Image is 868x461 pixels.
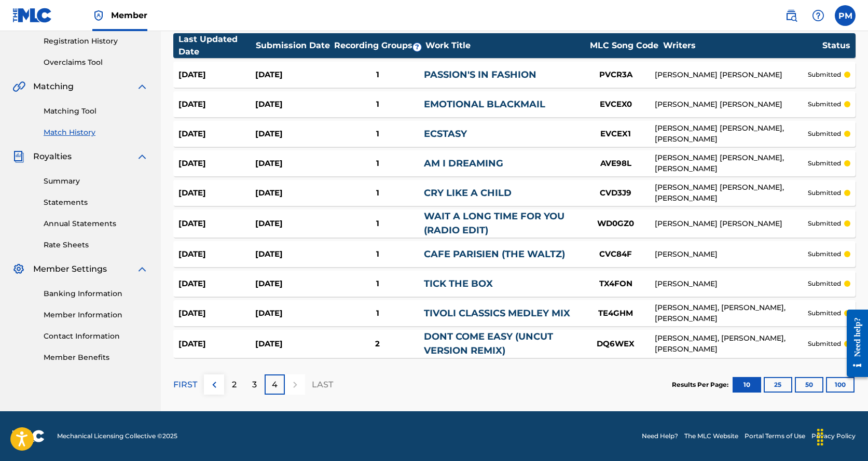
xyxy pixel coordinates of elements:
[655,302,808,324] div: [PERSON_NAME], [PERSON_NAME], [PERSON_NAME]
[424,128,467,139] a: ECSTASY
[655,152,808,174] div: [PERSON_NAME] [PERSON_NAME], [PERSON_NAME]
[826,377,855,393] button: 100
[178,187,255,199] div: [DATE]
[232,379,237,391] p: 2
[577,338,655,350] div: DQ6WEX
[44,218,148,229] a: Annual Statements
[424,158,503,169] a: AM I DREAMING
[655,249,808,260] div: [PERSON_NAME]
[642,431,678,441] a: Need Help?
[256,39,333,52] div: Submission Date
[577,187,655,199] div: CVD3J9
[577,278,655,290] div: TX4FON
[12,8,52,23] img: MLC Logo
[255,218,332,230] div: [DATE]
[173,379,197,391] p: FIRST
[808,339,841,348] p: submitted
[808,249,841,259] p: submitted
[252,379,257,391] p: 3
[816,411,868,461] iframe: Chat Widget
[178,128,255,140] div: [DATE]
[577,99,655,110] div: EVCEX0
[44,331,148,342] a: Contact Information
[424,99,545,110] a: EMOTIONAL BLACKMAIL
[33,80,74,93] span: Matching
[424,187,512,199] a: CRY LIKE A CHILD
[808,5,829,26] div: Help
[178,99,255,110] div: [DATE]
[12,80,25,93] img: Matching
[136,263,148,275] img: expand
[178,158,255,170] div: [DATE]
[839,302,868,385] iframe: Resource Center
[808,188,841,198] p: submitted
[333,39,426,52] div: Recording Groups
[255,338,332,350] div: [DATE]
[44,127,148,138] a: Match History
[332,338,423,350] div: 2
[33,263,107,275] span: Member Settings
[178,218,255,230] div: [DATE]
[655,69,808,80] div: [PERSON_NAME] [PERSON_NAME]
[822,39,850,52] div: Status
[424,331,553,356] a: DONT COME EASY (UNCUT VERSION REMIX)
[795,377,823,393] button: 50
[655,123,808,145] div: [PERSON_NAME] [PERSON_NAME], [PERSON_NAME]
[835,5,856,26] div: User Menu
[44,57,148,68] a: Overclaims Tool
[44,197,148,208] a: Statements
[424,308,570,319] a: TIVOLI CLASSICS MEDLEY MIX
[44,36,148,47] a: Registration History
[808,279,841,288] p: submitted
[655,333,808,355] div: [PERSON_NAME], [PERSON_NAME], [PERSON_NAME]
[808,159,841,168] p: submitted
[812,422,829,453] div: Drag
[577,158,655,170] div: AVE98L
[272,379,278,391] p: 4
[577,248,655,260] div: CVC84F
[57,431,177,441] span: Mechanical Licensing Collective © 2025
[655,182,808,204] div: [PERSON_NAME] [PERSON_NAME], [PERSON_NAME]
[577,128,655,140] div: EVCEX1
[12,150,25,163] img: Royalties
[136,80,148,93] img: expand
[332,99,423,110] div: 1
[12,263,25,275] img: Member Settings
[684,431,738,441] a: The MLC Website
[424,248,565,260] a: CAFE PARISIEN (THE WALTZ)
[812,9,824,22] img: help
[332,308,423,319] div: 1
[178,69,255,81] div: [DATE]
[44,240,148,250] a: Rate Sheets
[12,430,45,442] img: logo
[785,9,797,22] img: search
[255,278,332,290] div: [DATE]
[255,308,332,319] div: [DATE]
[655,278,808,289] div: [PERSON_NAME]
[577,69,655,81] div: PVCR3A
[178,308,255,319] div: [DATE]
[44,176,148,187] a: Summary
[178,248,255,260] div: [DATE]
[44,352,148,363] a: Member Benefits
[413,43,421,51] span: ?
[764,377,792,393] button: 25
[808,309,841,318] p: submitted
[424,278,493,289] a: TICK THE BOX
[178,33,256,58] div: Last Updated Date
[781,5,802,26] a: Public Search
[332,278,423,290] div: 1
[808,70,841,79] p: submitted
[733,377,761,393] button: 10
[808,100,841,109] p: submitted
[255,128,332,140] div: [DATE]
[44,106,148,117] a: Matching Tool
[33,150,72,163] span: Royalties
[663,39,822,52] div: Writers
[585,39,663,52] div: MLC Song Code
[577,218,655,230] div: WD0GZ0
[745,431,805,441] a: Portal Terms of Use
[44,310,148,320] a: Member Information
